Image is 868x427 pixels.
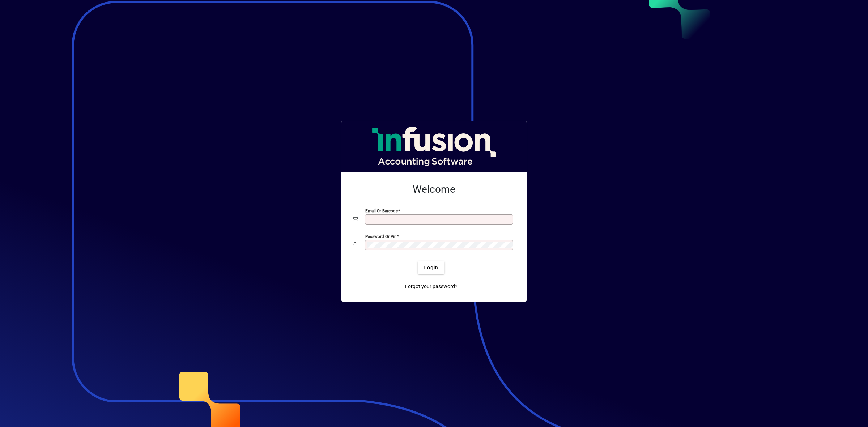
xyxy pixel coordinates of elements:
[402,280,460,293] a: Forgot your password?
[365,208,398,213] mat-label: Email or Barcode
[353,183,515,196] h2: Welcome
[418,261,444,274] button: Login
[405,283,458,290] span: Forgot your password?
[424,264,438,272] span: Login
[365,234,396,239] mat-label: Password or Pin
